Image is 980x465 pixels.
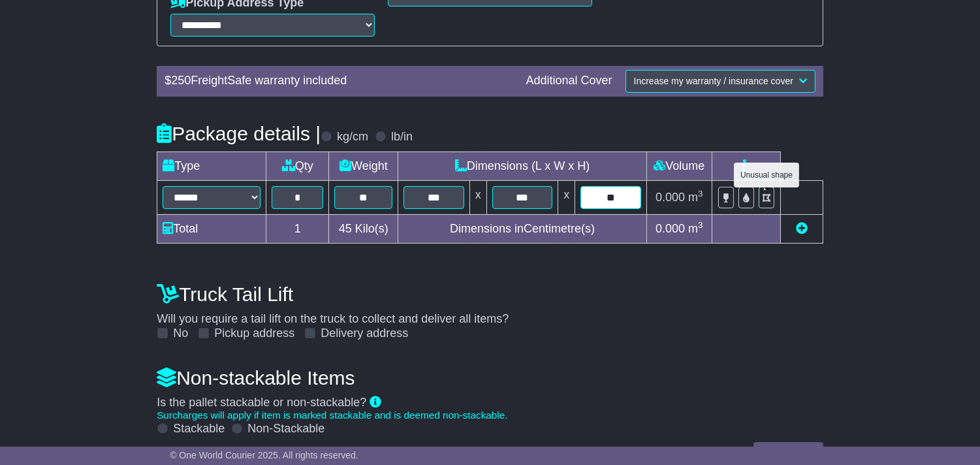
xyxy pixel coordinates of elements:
td: Qty [266,152,329,180]
span: m [688,191,703,204]
span: 0.000 [656,191,685,204]
a: Add new item [796,222,808,235]
td: x [558,180,575,214]
label: Non-Stackable [247,422,324,436]
td: Volume [646,152,712,180]
label: kg/cm [337,130,368,144]
div: Surcharges will apply if item is marked stackable and is deemed non-stackable. [157,409,823,421]
span: m [688,222,703,235]
td: Kilo(s) [329,214,398,243]
span: Increase my warranty / insurance cover [634,76,793,86]
label: lb/in [391,130,413,144]
span: 0.000 [656,222,685,235]
td: 1 [266,214,329,243]
td: x [469,180,486,214]
label: Delivery address [321,327,408,341]
h4: Package details | [157,123,321,144]
span: Is the pallet stackable or non-stackable? [157,396,366,409]
div: Will you require a tail lift on the truck to collect and deliver all items? [150,277,830,341]
button: Get Quotes [753,442,823,465]
td: Weight [329,152,398,180]
h4: Non-stackable Items [157,367,823,389]
span: © One World Courier 2025. All rights reserved. [170,450,358,460]
td: Total [157,214,266,243]
div: Additional Cover [520,74,619,88]
label: Pickup address [214,327,294,341]
h4: Truck Tail Lift [157,283,823,305]
span: 250 [171,74,191,87]
label: Stackable [173,422,225,436]
td: Dimensions (L x W x H) [398,152,646,180]
label: No [173,327,188,341]
sup: 3 [698,189,703,199]
div: $ FreightSafe warranty included [158,74,519,88]
button: Increase my warranty / insurance cover [625,70,815,93]
td: Dimensions in Centimetre(s) [398,214,646,243]
sup: 3 [698,220,703,230]
td: Type [157,152,266,180]
span: 45 [339,222,352,235]
div: Unusual shape [734,163,799,187]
